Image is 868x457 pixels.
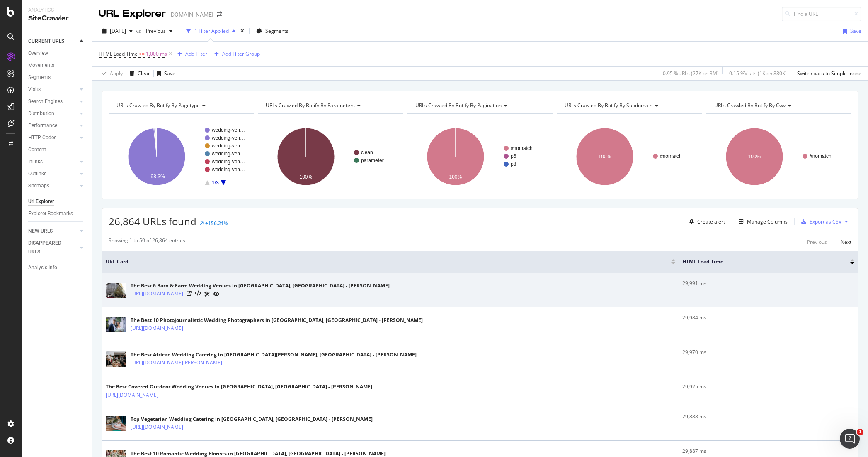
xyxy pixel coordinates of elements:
[706,120,851,193] svg: A chart.
[28,37,64,46] div: CURRENT URLS
[735,216,788,226] button: Manage Columns
[253,25,292,38] button: Segments
[109,237,185,247] div: Showing 1 to 50 of 26,864 entries
[782,7,861,21] input: Find a URL
[217,12,222,17] div: arrow-right-arrow-left
[682,349,854,356] div: 29,970 ms
[106,258,669,265] span: URL Card
[794,67,861,80] button: Switch back to Simple mode
[686,215,725,228] button: Create alert
[682,258,838,265] span: HTML Load Time
[361,150,373,155] text: clean
[599,154,611,160] text: 100%
[106,391,158,399] a: [URL][DOMAIN_NAME]
[682,447,854,455] div: 29,887 ms
[840,25,861,38] button: Save
[211,143,245,149] text: wedding-ven…
[106,317,126,333] img: main image
[143,27,166,34] span: Previous
[131,317,423,324] div: The Best 10 Photojournalistic Wedding Photographers in [GEOGRAPHIC_DATA], [GEOGRAPHIC_DATA] - [PE...
[139,50,145,57] span: >=
[28,133,78,142] a: HTTP Codes
[212,180,219,186] text: 1/3
[151,174,165,179] text: 98.3%
[28,109,78,118] a: Distribution
[115,99,246,112] h4: URLs Crawled By Botify By pagetype
[131,423,183,431] a: [URL][DOMAIN_NAME]
[205,220,228,227] div: +156.21%
[28,37,78,46] a: CURRENT URLS
[682,413,854,420] div: 29,888 ms
[138,70,150,77] div: Clear
[28,157,78,166] a: Inlinks
[414,99,545,112] h4: URLs Crawled By Botify By pagination
[361,157,384,163] text: parameter
[28,209,86,218] a: Explorer Bookmarks
[239,27,246,35] div: times
[28,97,63,106] div: Search Engines
[28,85,78,94] a: Visits
[109,214,196,228] span: 26,864 URLs found
[28,85,41,94] div: Visits
[713,99,844,112] h4: URLs Crawled By Botify By cwv
[183,25,239,38] button: 1 Filter Applied
[28,121,78,130] a: Performance
[28,197,86,206] a: Url Explorer
[99,25,136,38] button: [DATE]
[265,27,289,34] span: Segments
[28,49,86,58] a: Overview
[660,153,682,159] text: #nomatch
[213,290,219,298] a: URL Inspection
[195,291,201,297] button: View HTML Source
[28,239,78,256] a: DISAPPEARED URLS
[28,73,86,82] a: Segments
[807,238,827,246] div: Previous
[28,239,70,256] div: DISAPPEARED URLS
[99,7,166,21] div: URL Explorer
[28,97,78,106] a: Search Engines
[28,170,78,178] a: Outlinks
[131,290,183,298] a: [URL][DOMAIN_NAME]
[511,145,533,151] text: #nomatch
[110,27,126,34] span: 2025 Aug. 15th
[557,120,702,193] svg: A chart.
[174,49,207,59] button: Add Filter
[211,135,245,141] text: wedding-ven…
[511,161,516,167] text: p8
[222,50,260,57] div: Add Filter Group
[28,263,86,272] a: Analysis Info
[810,153,832,159] text: #nomatch
[146,48,167,60] span: 1,000 ms
[131,415,373,423] div: Top Vegetarian Wedding Catering in [GEOGRAPHIC_DATA], [GEOGRAPHIC_DATA] - [PERSON_NAME]
[28,227,78,236] a: NEW URLS
[109,120,254,193] svg: A chart.
[748,154,761,160] text: 100%
[169,10,213,19] div: [DOMAIN_NAME]
[810,218,841,225] div: Export as CSV
[131,282,390,290] div: The Best 6 Barn & Farm Wedding Venues in [GEOGRAPHIC_DATA], [GEOGRAPHIC_DATA] - [PERSON_NAME]
[797,70,861,77] div: Switch back to Simple mode
[28,14,85,23] div: SiteCrawler
[154,67,175,80] button: Save
[258,120,403,193] div: A chart.
[449,174,462,180] text: 100%
[28,61,86,70] a: Movements
[407,120,553,193] svg: A chart.
[126,67,150,80] button: Clear
[28,145,86,154] a: Content
[28,109,54,118] div: Distribution
[565,102,652,109] span: URLs Crawled By Botify By subdomain
[563,99,694,112] h4: URLs Crawled By Botify By subdomain
[682,383,854,391] div: 29,925 ms
[729,70,787,77] div: 0.15 % Visits ( 1K on 880K )
[28,121,57,130] div: Performance
[415,102,502,109] span: URLs Crawled By Botify By pagination
[266,102,355,109] span: URLs Crawled By Botify By parameters
[106,383,372,391] div: The Best Covered Outdoor Wedding Venues in [GEOGRAPHIC_DATA], [GEOGRAPHIC_DATA] - [PERSON_NAME]
[131,324,183,332] a: [URL][DOMAIN_NAME]
[164,70,175,77] div: Save
[185,50,207,57] div: Add Filter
